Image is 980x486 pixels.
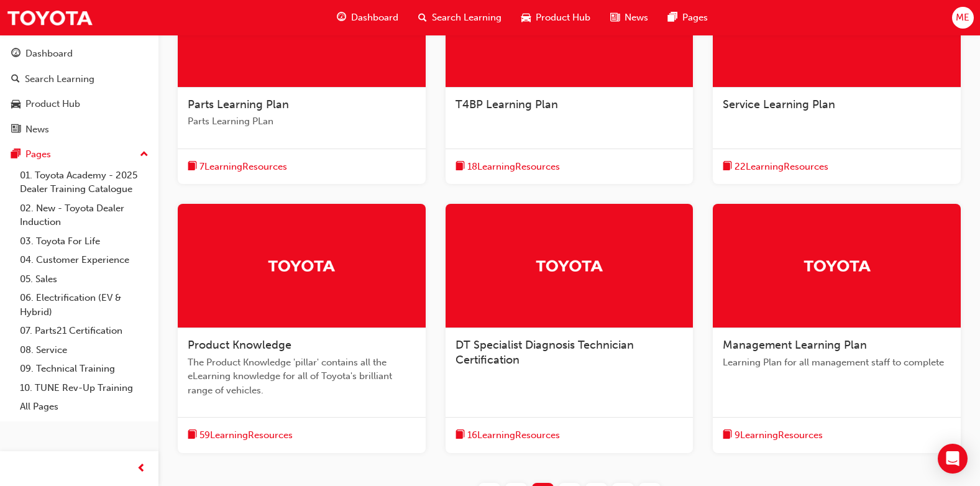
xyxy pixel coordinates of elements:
[956,11,969,25] span: ME
[15,270,153,289] a: 05. Sales
[5,143,153,166] button: Pages
[456,159,560,175] button: book-icon18LearningResources
[600,5,658,30] a: news-iconNews
[658,5,718,30] a: pages-iconPages
[188,114,416,129] span: Parts Learning PLan
[432,11,501,25] span: Search Learning
[11,74,20,85] span: search-icon
[408,5,511,30] a: search-iconSearch Learning
[25,72,94,86] div: Search Learning
[511,5,600,30] a: car-iconProduct Hub
[188,355,416,398] span: The Product Knowledge 'pillar' contains all the eLearning knowledge for all of Toyota's brilliant...
[723,355,951,370] span: Learning Plan for all management staff to complete
[952,7,974,29] button: ME
[199,160,287,174] span: 7 Learning Resources
[610,10,620,25] span: news-icon
[188,428,293,443] button: book-icon59LearningResources
[938,444,968,474] div: Open Intercom Messenger
[5,40,153,143] button: DashboardSearch LearningProduct HubNews
[11,149,21,160] span: pages-icon
[5,68,153,91] a: Search Learning
[188,159,197,175] span: book-icon
[467,160,560,174] span: 18 Learning Resources
[723,159,828,175] button: book-icon22LearningResources
[15,199,153,232] a: 02. New - Toyota Dealer Induction
[668,10,677,25] span: pages-icon
[15,341,153,360] a: 08. Service
[456,338,634,367] span: DT Specialist Diagnosis Technician Certification
[11,99,21,110] span: car-icon
[446,204,694,453] a: TrakDT Specialist Diagnosis Technician Certificationbook-icon16LearningResources
[11,48,21,60] span: guage-icon
[267,255,336,277] img: Trak
[140,147,149,163] span: up-icon
[521,10,531,25] span: car-icon
[25,97,80,111] div: Product Hub
[351,11,398,25] span: Dashboard
[723,338,867,352] span: Management Learning Plan
[15,378,153,398] a: 10. TUNE Rev-Up Training
[15,359,153,378] a: 09. Technical Training
[5,42,153,65] a: Dashboard
[735,160,828,174] span: 22 Learning Resources
[25,147,51,162] div: Pages
[188,98,289,111] span: Parts Learning Plan
[25,122,49,137] div: News
[713,204,961,453] a: TrakManagement Learning PlanLearning Plan for all management staff to completebook-icon9LearningR...
[6,4,93,32] img: Trak
[456,98,558,111] span: T4BP Learning Plan
[5,118,153,141] a: News
[682,11,708,25] span: Pages
[178,204,426,453] a: TrakProduct KnowledgeThe Product Knowledge 'pillar' contains all the eLearning knowledge for all ...
[15,166,153,199] a: 01. Toyota Academy - 2025 Dealer Training Catalogue
[418,10,427,25] span: search-icon
[467,428,560,442] span: 16 Learning Resources
[137,461,146,477] span: prev-icon
[456,428,560,443] button: book-icon16LearningResources
[723,98,835,111] span: Service Learning Plan
[535,255,603,277] img: Trak
[337,10,346,25] span: guage-icon
[25,47,73,61] div: Dashboard
[327,5,408,30] a: guage-iconDashboard
[15,250,153,270] a: 04. Customer Experience
[456,428,465,443] span: book-icon
[15,288,153,321] a: 06. Electrification (EV & Hybrid)
[15,321,153,341] a: 07. Parts21 Certification
[625,11,648,25] span: News
[188,338,291,352] span: Product Knowledge
[15,232,153,251] a: 03. Toyota For Life
[456,159,465,175] span: book-icon
[536,11,590,25] span: Product Hub
[5,93,153,116] a: Product Hub
[199,428,293,442] span: 59 Learning Resources
[188,428,197,443] span: book-icon
[188,159,287,175] button: book-icon7LearningResources
[15,397,153,416] a: All Pages
[723,159,732,175] span: book-icon
[723,428,823,443] button: book-icon9LearningResources
[735,428,823,442] span: 9 Learning Resources
[11,124,21,135] span: news-icon
[723,428,732,443] span: book-icon
[803,255,871,277] img: Trak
